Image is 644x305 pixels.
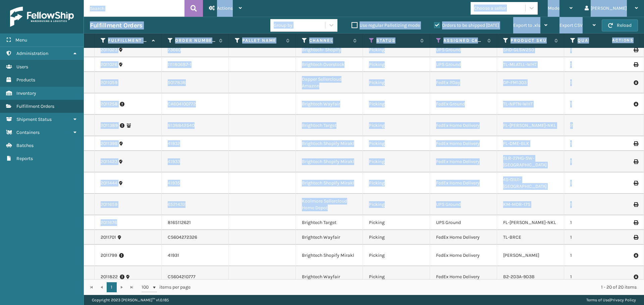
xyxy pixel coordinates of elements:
i: Pull Label [634,101,638,107]
td: Picking [363,57,430,72]
a: TL-NPTN-WHT [503,101,533,107]
i: Pull Label [634,79,638,86]
a: 2011799 [101,252,117,259]
label: Order Number [175,37,216,44]
td: UPS Ground [430,43,497,57]
a: 1 [107,282,117,292]
td: FedEx Ground [430,93,497,115]
td: 1 [564,43,631,57]
span: Fulfillment Orders [16,103,54,109]
span: Containers [16,130,40,135]
td: Brightech Wayfair [296,93,363,115]
a: [PERSON_NAME] [503,252,539,258]
span: Users [16,64,28,70]
td: Picking [363,93,430,115]
td: 111180687-1 [162,57,229,72]
label: Use regular Palletizing mode [352,22,420,28]
span: Export to .xls [513,22,540,28]
h3: Fulfillment Orders [90,21,142,29]
td: Brightech Shopify Mirakl [296,151,363,172]
td: UPS Ground [430,57,497,72]
td: Brightech- Shopify [296,43,363,57]
a: 2011258 [101,101,118,107]
a: 2011389 [101,122,118,129]
i: Print Label [634,235,638,240]
a: 2011659 [101,201,117,208]
a: Privacy Policy [610,298,636,302]
td: 1 [564,57,631,72]
td: Picking [363,151,430,172]
div: 1 - 20 of 20 items [200,284,637,291]
i: Print Label [634,62,638,67]
span: Shipment Status [16,117,52,122]
span: Actions [217,5,233,11]
td: UPS Ground [430,215,497,230]
label: Quantity [578,37,618,44]
td: Brightech Wayfair [296,230,363,245]
td: 6521432 [162,194,229,215]
a: 2011026 [101,61,117,68]
td: Brightech Target [296,115,363,136]
td: UPS Ground [430,194,497,215]
a: DP-FM1303 [503,80,527,85]
td: 73660 [162,43,229,57]
div: Group by [274,22,292,29]
td: 41933 [162,151,229,172]
a: 2011023 [101,47,117,53]
td: 1 [564,93,631,115]
td: 1 [564,245,631,266]
td: Picking [363,172,430,194]
span: Reports [16,156,33,161]
label: Fulfillment Order Id [108,37,149,44]
td: Picking [363,72,430,93]
a: FL-DME-BLK [503,141,529,146]
td: FedEx Home Delivery [430,245,497,266]
td: 41935 [162,172,229,194]
a: FL-[PERSON_NAME]-NKL [503,220,556,225]
td: CS604272326 [162,230,229,245]
td: Picking [363,115,430,136]
a: 2011059 [101,79,117,86]
label: Status [376,37,417,44]
td: FedEx Home Delivery [430,151,497,172]
i: Print Label [634,202,638,207]
span: 100 [142,284,152,291]
label: Pallet Name [242,37,283,44]
a: FL-[PERSON_NAME]-NKL [503,123,556,128]
a: 2011398 [101,140,118,147]
a: TL-MLATLL-WHT [503,62,537,67]
td: 2 [564,115,631,136]
span: Export CSV [559,22,583,28]
label: Channel [309,37,350,44]
a: 45-D1U1-[GEOGRAPHIC_DATA] [503,177,547,189]
a: Terms of Use [586,298,609,302]
td: Picking [363,215,430,230]
label: Assigned Carrier Service [443,37,484,44]
td: CS604210777 [162,266,229,288]
td: 5017838 [162,72,229,93]
td: 8138842540 [162,115,229,136]
i: Print Label [634,220,638,225]
a: 2011701 [101,234,116,241]
i: Pull Label [634,274,638,280]
td: Picking [363,194,430,215]
button: Reload [602,19,638,31]
a: 2011444 [101,180,117,186]
p: Copyright 2023 [PERSON_NAME]™ v 1.0.185 [92,295,169,305]
span: Mode [548,5,559,11]
div: | [586,295,636,305]
div: Choose a seller [474,5,506,12]
td: Koolmore Sellercloud Home Depot [296,194,363,215]
td: FedEx Home Delivery [430,266,497,288]
td: Picking [363,245,430,266]
td: FedEx Home Delivery [430,172,497,194]
td: 8165112621 [162,215,229,230]
td: 41932 [162,136,229,151]
td: Brightech Target [296,215,363,230]
a: 2011822 [101,274,118,280]
td: 1 [564,215,631,230]
td: Brightech Overstock [296,57,363,72]
td: 41931 [162,245,229,266]
td: 1 [564,230,631,245]
i: Print Label [634,181,638,185]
